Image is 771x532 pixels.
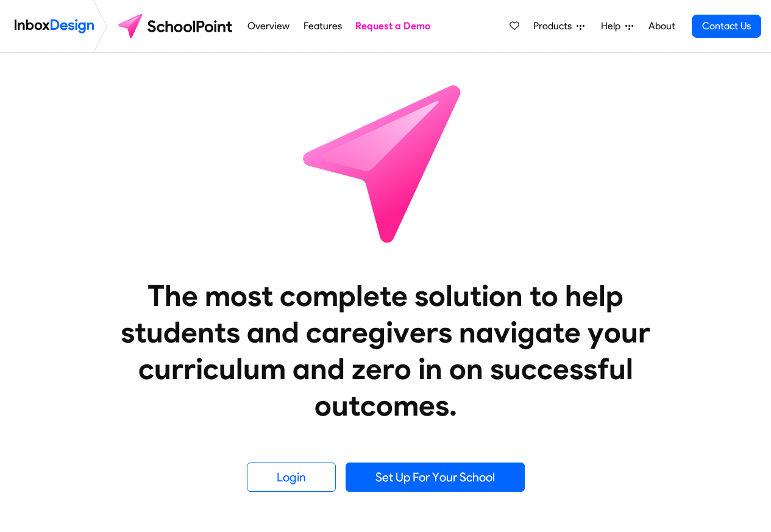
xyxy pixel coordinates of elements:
[692,15,761,38] a: Contact Us
[96,277,675,424] heading: The most complete solution to help students and caregivers navigate your curriculum and zero in o...
[247,463,336,492] a: Login
[276,53,496,272] img: icon_schoolpoint.svg
[601,19,625,34] span: Help
[528,14,589,38] a: Products
[112,12,241,41] img: schoolpoint logo
[300,14,345,38] a: Features
[645,14,678,38] a: About
[352,14,434,38] a: Request a Demo
[533,19,577,34] span: Products
[346,463,525,492] a: Set Up For Your School
[596,14,638,38] a: Help
[244,14,293,38] a: Overview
